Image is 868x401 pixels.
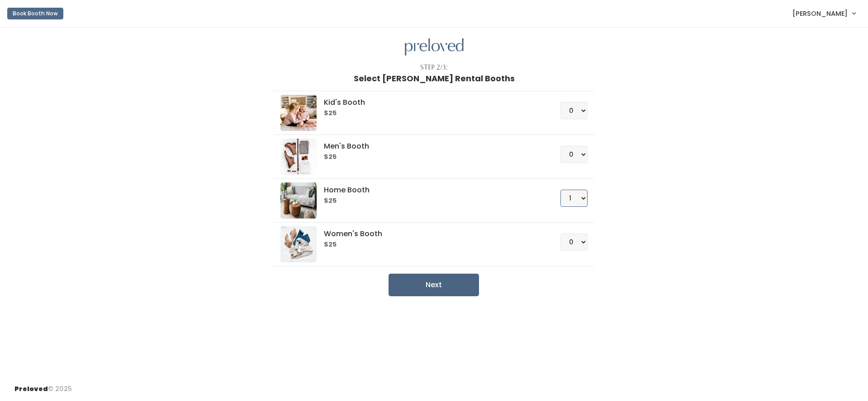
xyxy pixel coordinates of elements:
div: Step 2/3: [420,63,448,72]
span: [PERSON_NAME] [792,9,848,19]
div: © 2025 [14,377,72,394]
span: Preloved [14,384,48,393]
img: preloved logo [280,95,317,131]
button: Book Booth Now [7,8,63,19]
h6: $25 [324,110,539,117]
h1: Select [PERSON_NAME] Rental Booths [354,74,515,83]
h6: $25 [324,197,539,205]
h5: Kid's Booth [324,98,539,107]
h5: Home Booth [324,186,539,194]
h6: $25 [324,241,539,248]
a: Book Booth Now [7,4,63,23]
h6: $25 [324,154,539,161]
img: preloved logo [280,226,317,262]
img: preloved logo [405,38,464,56]
h5: Women's Booth [324,230,539,238]
button: Next [389,274,479,296]
h5: Men's Booth [324,142,539,150]
a: [PERSON_NAME] [783,4,864,23]
img: preloved logo [280,139,317,175]
img: preloved logo [280,182,317,219]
